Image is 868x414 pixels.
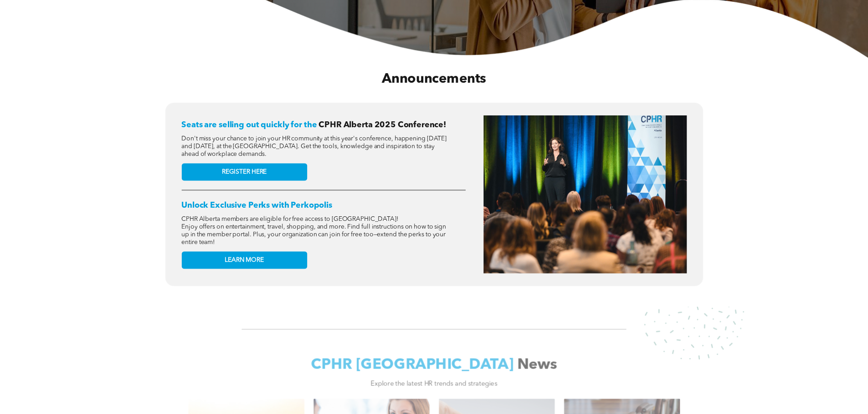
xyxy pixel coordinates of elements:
[181,201,332,209] span: Unlock Exclusive Perks with Perkopolis
[382,72,486,85] span: Announcements
[318,120,446,129] span: CPHR Alberta 2025 Conference!
[225,256,264,264] span: LEARN MORE
[181,251,307,269] a: LEARN MORE
[181,135,447,157] span: Don't miss your chance to join your HR community at this year's conference, happening [DATE] and ...
[371,380,497,387] span: Explore the latest HR trends and strategies
[222,168,267,176] span: REGISTER HERE
[181,224,446,245] span: Enjoy offers on entertainment, travel, shopping, and more. Find full instructions on how to sign ...
[517,358,557,372] span: News
[181,163,307,180] a: REGISTER HERE
[181,216,399,222] span: CPHR Alberta members are eligible for free access to [GEOGRAPHIC_DATA]!
[311,358,514,372] span: CPHR [GEOGRAPHIC_DATA]
[181,120,317,129] span: Seats are selling out quickly for the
